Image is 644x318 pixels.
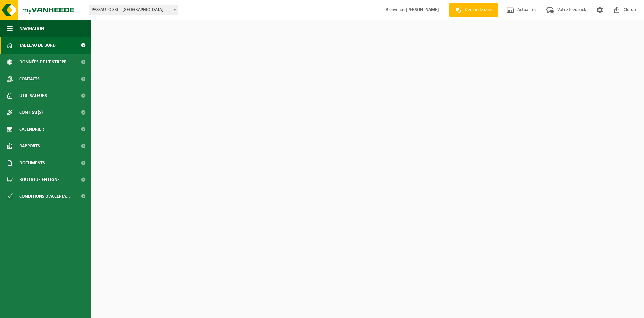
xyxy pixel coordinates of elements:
span: Données de l'entrepr... [19,54,71,71]
strong: [PERSON_NAME] [406,7,439,12]
a: Demande devis [449,3,498,17]
span: Utilisateurs [19,87,47,104]
span: Tableau de bord [19,37,56,54]
span: Documents [19,154,45,171]
span: Calendrier [19,121,44,138]
span: Conditions d'accepta... [19,188,70,205]
span: PASSAUTO SRL - MONTIGNIES-SUR-SAMBRE [89,5,178,15]
span: Navigation [19,20,44,37]
span: PASSAUTO SRL - MONTIGNIES-SUR-SAMBRE [89,5,178,15]
span: Boutique en ligne [19,171,60,188]
span: Rapports [19,138,40,154]
span: Contacts [19,71,40,87]
span: Demande devis [463,7,495,13]
span: Contrat(s) [19,104,43,121]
